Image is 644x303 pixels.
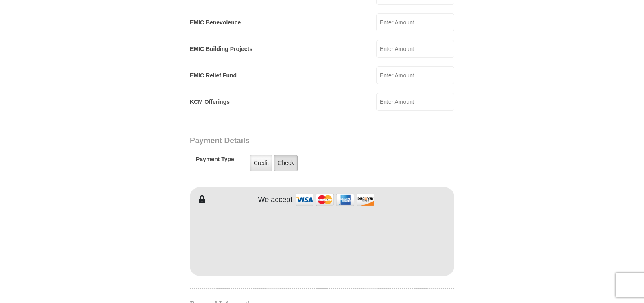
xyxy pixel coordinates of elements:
[376,93,454,111] input: Enter Amount
[196,156,234,167] h5: Payment Type
[258,195,293,204] h4: We accept
[190,18,241,27] label: EMIC Benevolence
[190,136,397,145] h3: Payment Details
[274,155,298,171] label: Check
[294,191,376,209] img: credit cards accepted
[376,40,454,58] input: Enter Amount
[190,71,237,80] label: EMIC Relief Fund
[190,45,252,53] label: EMIC Building Projects
[376,66,454,84] input: Enter Amount
[376,13,454,31] input: Enter Amount
[250,155,272,171] label: Credit
[190,98,230,106] label: KCM Offerings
